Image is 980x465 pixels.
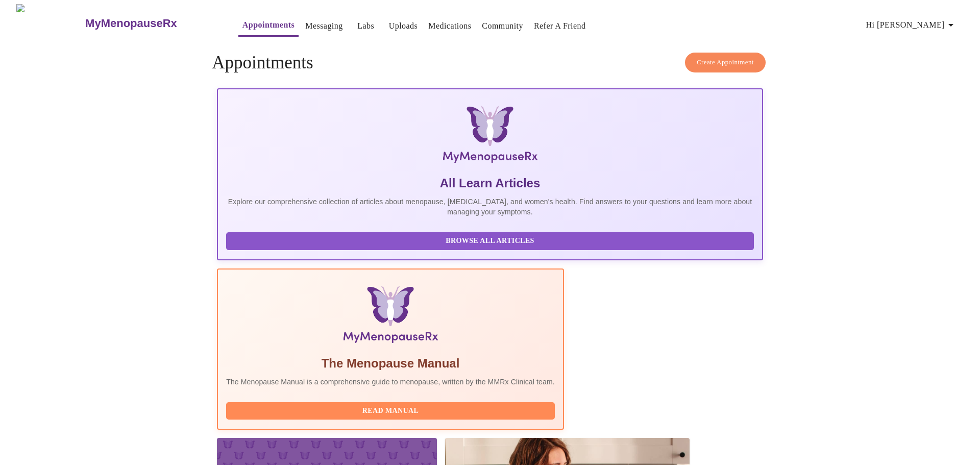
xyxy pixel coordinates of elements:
[308,106,672,167] img: MyMenopauseRx Logo
[305,19,342,33] a: Messaging
[424,16,475,36] button: Medications
[278,286,502,347] img: Menopause Manual
[301,16,347,36] button: Messaging
[685,53,766,72] button: Create Appointment
[238,15,299,37] button: Appointments
[357,19,374,33] a: Labs
[350,16,382,36] button: Labs
[389,19,418,33] a: Uploads
[226,232,754,250] button: Browse All Articles
[530,16,590,36] button: Refer a Friend
[534,19,586,33] a: Refer a Friend
[862,15,961,35] button: Hi [PERSON_NAME]
[866,18,957,32] span: Hi [PERSON_NAME]
[385,16,422,36] button: Uploads
[482,19,523,33] a: Community
[226,402,555,420] button: Read Manual
[242,18,295,32] a: Appointments
[697,57,754,68] span: Create Appointment
[236,405,545,418] span: Read Manual
[85,17,177,30] h3: MyMenopauseRx
[212,53,768,73] h4: Appointments
[84,6,218,41] a: MyMenopauseRx
[478,16,527,36] button: Community
[16,4,84,42] img: MyMenopauseRx Logo
[428,19,471,33] a: Medications
[236,235,744,248] span: Browse All Articles
[226,197,754,217] p: Explore our comprehensive collection of articles about menopause, [MEDICAL_DATA], and women's hea...
[226,175,754,191] h5: All Learn Articles
[226,377,555,387] p: The Menopause Manual is a comprehensive guide to menopause, written by the MMRx Clinical team.
[226,236,756,244] a: Browse All Articles
[226,355,555,372] h5: The Menopause Manual
[226,406,557,414] a: Read Manual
